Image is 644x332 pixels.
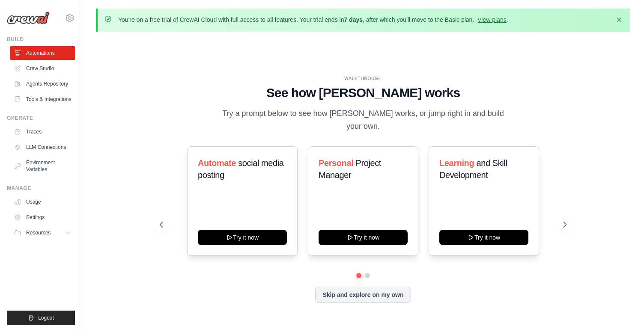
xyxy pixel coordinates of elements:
a: Tools & Integrations [10,92,75,106]
a: Traces [10,125,75,139]
div: Operate [7,115,75,122]
img: Logo [7,12,50,24]
button: Try it now [198,230,287,245]
span: Personal [319,158,353,168]
a: View plans [477,16,506,23]
p: Try a prompt below to see how [PERSON_NAME] works, or jump right in and build your own. [219,107,507,133]
span: Project Manager [319,158,381,180]
div: Build [7,36,75,43]
a: Automations [10,46,75,60]
span: Resources [26,229,51,236]
span: Logout [38,314,54,321]
button: Logout [7,311,75,325]
div: Manage [7,185,75,192]
a: Settings [10,210,75,224]
a: Agents Repository [10,77,75,91]
div: WALKTHROUGH [160,75,566,82]
button: Try it now [439,230,528,245]
a: LLM Connections [10,140,75,154]
a: Usage [10,195,75,209]
a: Environment Variables [10,156,75,176]
span: and Skill Development [439,158,507,180]
p: You're on a free trial of CrewAI Cloud with full access to all features. Your trial ends in , aft... [118,15,508,24]
strong: 7 days [344,16,363,23]
span: Automate [198,158,236,168]
span: social media posting [198,158,284,180]
button: Skip and explore on my own [315,287,411,303]
span: Learning [439,158,474,168]
a: Crew Studio [10,62,75,75]
button: Resources [10,226,75,240]
button: Try it now [319,230,408,245]
h1: See how [PERSON_NAME] works [160,85,566,101]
